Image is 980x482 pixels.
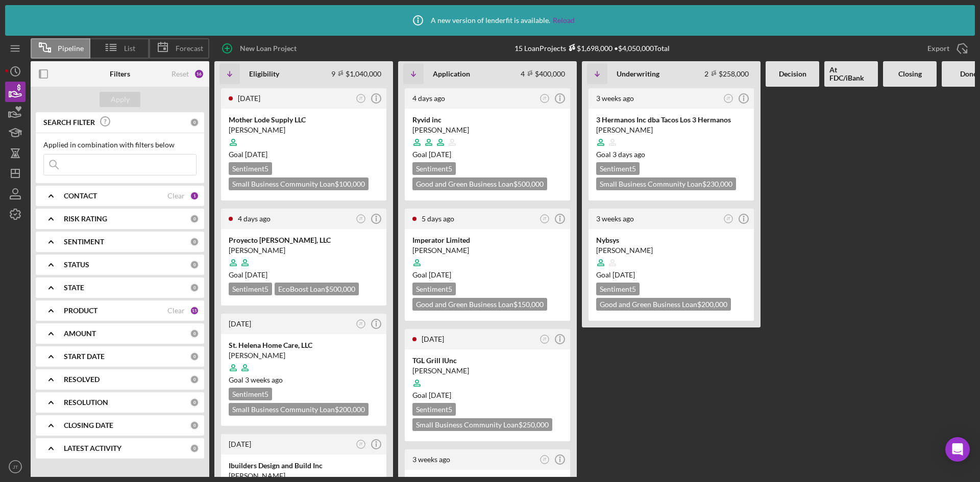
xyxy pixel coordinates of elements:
[403,207,572,322] a: 5 days agoJTImperator Limited[PERSON_NAME]Goal [DATE]Sentiment5Good and Green Business Loan$150,000
[412,125,562,135] div: [PERSON_NAME]
[176,44,203,53] span: Forecast
[412,177,547,190] div: Good and Green Business Loan $500,000
[229,150,267,159] span: Goal
[43,118,95,126] b: SEARCH FILTER
[229,283,272,295] div: Sentiment 5
[412,366,562,376] div: [PERSON_NAME]
[275,283,359,295] div: EcoBoost Loan $500,000
[219,207,388,307] a: 4 days agoJTProyecto [PERSON_NAME], LLC[PERSON_NAME]Goal [DATE]Sentiment5EcoBoost Loan$500,000
[229,162,272,175] div: Sentiment 5
[722,212,736,226] button: JT
[190,444,199,453] div: 0
[111,92,130,107] div: Apply
[190,352,199,361] div: 0
[403,87,572,202] a: 4 days agoJTRyvid inc[PERSON_NAME]Goal [DATE]Sentiment5Good and Green Business Loan$500,000
[229,319,251,328] time: 2025-08-26 22:19
[190,329,199,338] div: 0
[433,70,470,78] b: Application
[110,70,130,78] b: Filters
[538,333,552,346] button: JT
[64,215,107,223] b: RISK RATING
[422,335,444,343] time: 2025-08-26 19:24
[219,87,388,202] a: [DATE]JTMother Lode Supply LLC[PERSON_NAME]Goal [DATE]Sentiment5Small Business Community Loan$100...
[354,92,368,106] button: JT
[64,238,104,246] b: SENTIMENT
[596,245,746,256] div: [PERSON_NAME]
[412,283,456,295] div: Sentiment 5
[543,96,546,100] text: JT
[898,70,922,78] b: Closing
[190,421,199,430] div: 0
[538,92,552,106] button: JT
[240,38,297,59] div: New Loan Project
[229,471,379,481] div: [PERSON_NAME]
[249,70,279,78] b: Eligibility
[412,162,456,175] div: Sentiment 5
[829,66,873,82] b: At FDC/iBank
[596,214,634,223] time: 2025-08-11 19:03
[331,69,381,78] div: 9 $1,040,000
[596,283,640,295] div: Sentiment 5
[412,245,562,256] div: [PERSON_NAME]
[587,87,755,202] a: 3 weeks agoJT3 Hermanos Inc dba Tacos Los 3 Hermanos[PERSON_NAME]Goal 3 days agoSentiment5Small B...
[596,125,746,135] div: [PERSON_NAME]
[412,298,547,311] div: Good and Green Business Loan $150,000
[64,307,97,315] b: PRODUCT
[538,453,552,467] button: JT
[543,458,546,461] text: JT
[214,38,307,59] button: New Loan Project
[229,245,379,256] div: [PERSON_NAME]
[587,207,755,322] a: 3 weeks agoJTNybsys[PERSON_NAME]Goal [DATE]Sentiment5Good and Green Business Loan$200,000
[194,69,204,79] div: 16
[726,96,730,100] text: JT
[64,192,97,200] b: CONTACT
[521,69,565,78] div: 4 $400,000
[596,150,645,159] span: Goal
[412,418,552,431] div: Small Business Community Loan $250,000
[64,284,84,292] b: STATE
[612,270,635,279] time: 06/15/2025
[64,444,121,452] b: LATEST ACTIVITY
[229,177,369,190] div: Small Business Community Loan $100,000
[412,403,456,416] div: Sentiment 5
[229,340,379,350] div: St. Helena Home Care, LLC
[229,270,267,279] span: Goal
[190,214,199,223] div: 0
[412,391,451,399] span: Goal
[64,329,96,338] b: AMOUNT
[405,8,575,33] div: A new version of lenderfit is available.
[917,38,975,59] button: Export
[190,375,199,384] div: 0
[429,270,451,279] time: 09/07/2025
[219,312,388,427] a: [DATE]JTSt. Helena Home Care, LLC[PERSON_NAME]Goal 3 weeks agoSentiment5Small Business Community ...
[354,212,368,226] button: JT
[238,94,260,103] time: 2025-09-01 16:24
[566,44,612,53] div: $1,698,000
[412,270,451,279] span: Goal
[43,141,197,149] div: Applied in combination with filters below
[229,125,379,135] div: [PERSON_NAME]
[704,69,749,78] div: 2 $258,000
[412,94,445,103] time: 2025-08-29 19:33
[359,96,362,100] text: JT
[245,150,267,159] time: 09/27/2025
[359,217,362,220] text: JT
[412,115,562,125] div: Ryvid inc
[190,237,199,246] div: 0
[359,322,362,325] text: JT
[412,150,451,159] span: Goal
[514,44,670,53] div: 15 Loan Projects • $4,050,000 Total
[543,217,546,220] text: JT
[167,192,185,200] div: Clear
[596,115,746,125] div: 3 Hermanos Inc dba Tacos Los 3 Hermanos
[596,162,640,175] div: Sentiment 5
[359,442,362,446] text: JT
[726,217,730,220] text: JT
[64,421,113,429] b: CLOSING DATE
[429,150,451,159] time: 10/04/2025
[538,212,552,226] button: JT
[58,44,84,53] span: Pipeline
[190,118,199,127] div: 0
[596,94,634,103] time: 2025-08-13 18:42
[13,464,18,470] text: JT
